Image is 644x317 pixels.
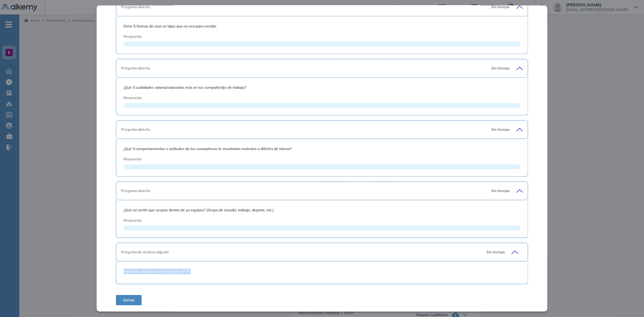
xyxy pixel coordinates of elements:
span: ¿Qué 3 cualidades valoras/valorarías más en tus compañer@s de trabajo? [123,85,521,90]
div: Pregunta abierta [121,66,483,71]
span: Respuesta [123,95,481,101]
span: Por favor, adjunta tu CV. (Imagen o PDF) [123,269,521,274]
span: Respuesta [123,156,481,162]
button: Cerrar [116,295,142,305]
span: Respuesta [123,218,481,223]
span: Sin tiempo [491,66,510,71]
span: Cerrar [123,297,134,303]
span: Dime 5 formas de usar un lápiz que no sea para escribir. [123,24,521,29]
span: Sin tiempo [486,249,505,255]
span: ¿Qué 3 comportamientos o actitudes de tus compañeros te resultarían molestos o difíciles de tolerar? [123,146,521,152]
span: Respuesta [123,34,481,39]
div: Pregunta abierta [121,188,483,194]
span: Sin tiempo [491,188,510,194]
div: Pregunta de archivo adjunto [121,249,482,255]
span: Sin tiempo [491,127,510,132]
span: ¿Qué rol sentís que ocupas dentro de un equipos? (Grupo de estudio, trabajo, deporte, etc.) [123,207,521,213]
div: Pregunta abierta [121,127,483,132]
